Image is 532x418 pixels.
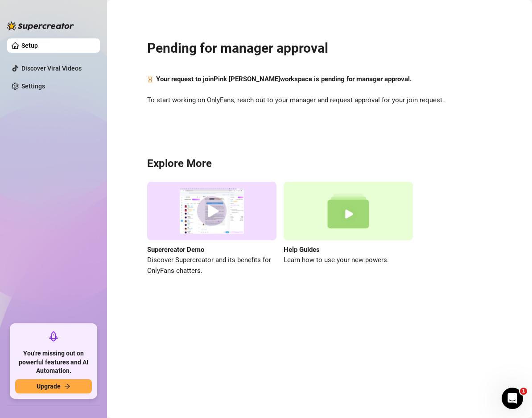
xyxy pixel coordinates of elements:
[147,40,492,57] h2: Pending for manager approval
[21,65,82,72] a: Discover Viral Videos
[156,75,412,83] strong: Your request to join Pink [PERSON_NAME] workspace is pending for manager approval.
[21,83,45,90] a: Settings
[147,182,276,276] a: Supercreator DemoDiscover Supercreator and its benefits for OnlyFans chatters.
[520,388,527,395] span: 1
[147,182,276,240] img: supercreator demo
[147,74,153,85] span: hourglass
[37,383,61,390] span: Upgrade
[15,349,92,376] span: You're missing out on powerful features and AI Automation.
[21,42,38,49] a: Setup
[7,21,74,30] img: logo-BBDzfeDw.svg
[48,331,59,342] span: rocket
[284,255,413,266] span: Learn how to use your new powers.
[284,246,320,254] strong: Help Guides
[147,255,276,276] span: Discover Supercreator and its benefits for OnlyFans chatters.
[147,157,492,171] h3: Explore More
[284,182,413,240] img: help guides
[502,388,523,409] iframe: Intercom live chat
[64,383,70,389] span: arrow-right
[147,95,492,106] span: To start working on OnlyFans, reach out to your manager and request approval for your join request.
[147,246,204,254] strong: Supercreator Demo
[15,379,92,393] button: Upgradearrow-right
[284,182,413,276] a: Help GuidesLearn how to use your new powers.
